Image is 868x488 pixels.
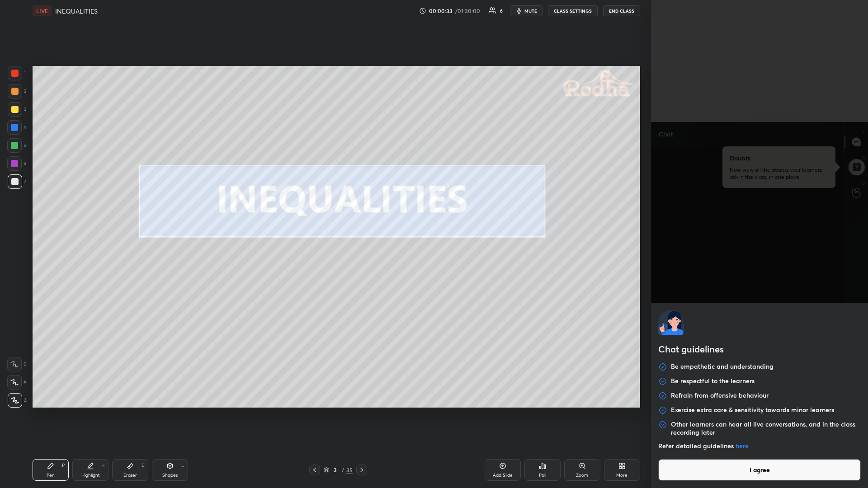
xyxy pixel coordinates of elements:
div: Add Slide [493,473,513,478]
div: X [7,375,27,389]
span: mute [524,8,537,14]
a: here [736,441,749,450]
p: Other learners can hear all live conversations, and in the class recording later [671,420,861,436]
div: L [181,463,184,468]
div: More [616,473,627,478]
div: 35 [346,466,353,474]
div: C [7,357,27,371]
div: 6 [500,9,503,13]
button: CLASS SETTINGS [548,5,598,16]
div: Z [8,393,27,408]
p: Exercise extra care & sensitivity towards minor learners [671,406,834,415]
div: / [342,467,344,473]
div: 4 [7,120,26,135]
h2: Chat guidelines [658,343,861,358]
h4: INEQUALITIES [55,7,98,15]
div: 1 [8,66,26,80]
div: 3 [331,467,340,473]
div: Shapes [162,473,178,478]
button: END CLASS [603,5,640,16]
div: 6 [7,156,26,171]
div: E [142,463,144,468]
p: Refer detailed guidelines [658,442,861,450]
p: Be empathetic and understanding [671,362,774,371]
div: LIVE [33,5,52,16]
button: mute [510,5,542,16]
div: 7 [8,174,26,189]
div: 2 [8,84,26,99]
div: Eraser [123,473,137,478]
button: I agree [658,459,861,481]
div: Highlight [81,473,100,478]
div: Poll [539,473,546,478]
p: Be respectful to the learners [671,377,755,386]
div: 3 [8,102,26,117]
div: Pen [47,473,55,478]
div: 5 [7,138,26,153]
div: Zoom [576,473,588,478]
p: Refrain from offensive behaviour [671,391,769,400]
div: H [101,463,104,468]
div: P [62,463,65,468]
